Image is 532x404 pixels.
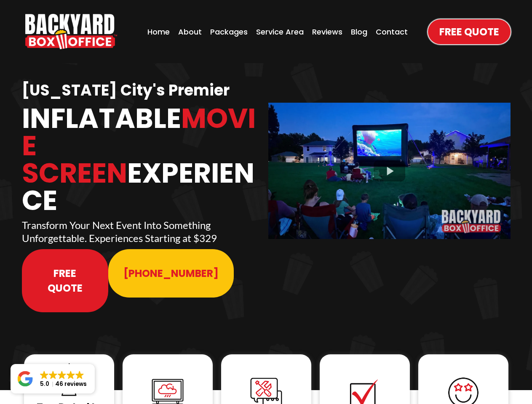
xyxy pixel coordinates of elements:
span: [PHONE_NUMBER] [123,266,219,281]
a: Free Quote [22,249,109,312]
a: Reviews [310,24,345,40]
img: Backyard Box Office [25,14,117,49]
span: Movie Screen [22,99,256,192]
a: Contact [373,24,410,40]
a: Home [145,24,172,40]
a: Service Area [254,24,306,40]
span: Free Quote [37,266,94,295]
p: Transform Your Next Event Into Something Unforgettable. Experiences Starting at $329 [22,218,264,245]
h1: Inflatable Experience [22,105,264,214]
a: Free Quote [428,19,511,44]
a: https://www.backyardboxoffice.com [25,14,117,49]
a: About [176,24,204,40]
span: Free Quote [439,24,499,39]
h1: [US_STATE] City's Premier [22,81,264,101]
a: Packages [208,24,250,40]
a: Close GoogleGoogleGoogleGoogleGoogle 5.046 reviews [11,364,95,393]
a: 913-214-1202 [108,249,234,298]
a: Blog [348,24,370,40]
